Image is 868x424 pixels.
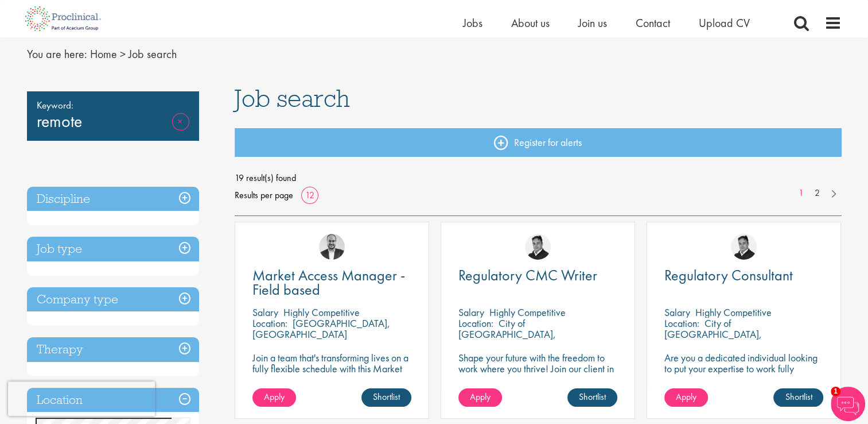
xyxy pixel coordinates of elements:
img: Peter Duvall [525,234,551,260]
a: Shortlist [773,388,823,407]
a: Market Access Manager - Field based [252,268,411,297]
a: 1 [793,187,809,200]
span: Job search [129,47,177,61]
span: Salary [664,306,690,319]
p: Shape your future with the freedom to work where you thrive! Join our client in this fully remote... [458,352,617,385]
p: [GEOGRAPHIC_DATA], [GEOGRAPHIC_DATA] [252,317,390,341]
span: Job search [235,83,350,114]
h3: Discipline [27,187,199,211]
span: Location: [252,317,287,330]
span: Keyword: [37,97,189,113]
a: Regulatory Consultant [664,268,823,283]
a: Apply [458,388,502,407]
p: Highly Competitive [695,306,772,319]
a: 2 [809,187,826,200]
a: Register for alerts [235,128,842,157]
img: Peter Duvall [731,234,757,260]
p: Highly Competitive [489,306,566,319]
a: 12 [301,189,318,201]
a: Join us [578,16,607,30]
a: Shortlist [361,388,411,407]
span: Apply [470,391,491,403]
a: Remove [172,113,189,147]
span: 19 result(s) found [235,169,842,187]
span: Apply [676,391,696,403]
h3: Therapy [27,337,199,362]
img: Aitor Melia [319,234,345,260]
span: Salary [458,306,484,319]
span: 1 [831,387,840,396]
a: Apply [664,388,708,407]
a: Upload CV [699,16,750,30]
h3: Job type [27,237,199,261]
div: remote [27,91,199,141]
span: Apply [264,391,285,403]
p: Highly Competitive [283,306,360,319]
h3: Company type [27,287,199,312]
a: Shortlist [567,388,617,407]
span: Market Access Manager - Field based [252,265,405,299]
iframe: reCAPTCHA [8,381,155,416]
p: Are you a dedicated individual looking to put your expertise to work fully flexibly in a remote p... [664,352,823,407]
span: Location: [664,317,699,330]
span: Salary [252,306,278,319]
a: Apply [252,388,296,407]
span: You are here: [27,47,87,61]
a: Regulatory CMC Writer [458,268,617,283]
img: Chatbot [831,387,865,421]
p: City of [GEOGRAPHIC_DATA], [GEOGRAPHIC_DATA] [664,317,762,352]
a: breadcrumb link [90,47,117,61]
p: Join a team that's transforming lives on a fully flexible schedule with this Market Access Manage... [252,352,411,385]
a: Contact [636,16,670,30]
span: Regulatory CMC Writer [458,265,597,285]
a: Jobs [463,16,482,30]
span: Regulatory Consultant [664,265,793,285]
span: > [120,47,126,61]
span: Results per page [235,187,293,204]
span: Location: [458,317,493,330]
p: City of [GEOGRAPHIC_DATA], [GEOGRAPHIC_DATA] [458,317,556,352]
a: About us [511,16,550,30]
